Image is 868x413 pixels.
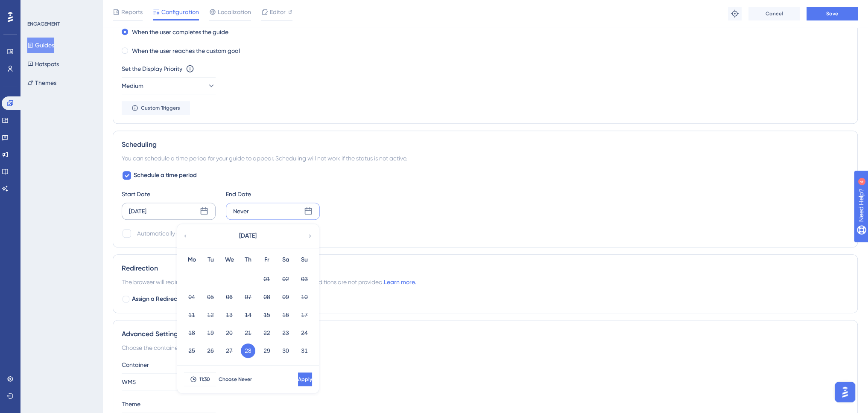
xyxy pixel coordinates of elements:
[222,290,237,304] button: 06
[27,38,54,53] button: Guides
[270,7,286,17] span: Editor
[298,372,312,386] button: Apply
[276,255,295,265] div: Sa
[260,290,274,304] button: 08
[216,372,254,386] button: Choose Never
[384,279,416,285] a: Learn more.
[122,360,849,370] div: Container
[297,290,312,304] button: 10
[182,255,201,265] div: Mo
[184,343,199,358] button: 25
[122,263,849,273] div: Redirection
[122,153,849,163] div: You can schedule a time period for your guide to appear. Scheduling will not work if the status i...
[122,329,849,339] div: Advanced Settings
[297,272,312,286] button: 03
[239,231,257,241] span: [DATE]
[122,343,849,353] div: Choose the container and theme for the guide.
[184,326,199,340] button: 18
[260,308,274,322] button: 15
[297,308,312,322] button: 17
[184,372,216,386] button: 11:30
[132,46,240,56] label: When the user reaches the custom goal
[260,326,274,340] button: 22
[129,206,146,216] div: [DATE]
[297,343,312,358] button: 31
[59,4,62,11] div: 4
[826,10,838,17] span: Save
[137,228,313,238] div: Automatically set as “Inactive” when the scheduled period is over.
[122,189,216,199] div: Start Date
[122,81,143,91] span: Medium
[239,255,257,265] div: Th
[122,140,849,150] div: Scheduling
[122,77,216,94] button: Medium
[203,290,218,304] button: 05
[222,308,237,322] button: 13
[134,170,197,180] span: Schedule a time period
[27,75,56,90] button: Themes
[20,2,54,12] span: Need Help?
[199,376,210,383] span: 11:30
[27,20,60,27] div: ENGAGEMENT
[278,343,293,358] button: 30
[132,294,199,304] span: Assign a Redirection URL
[241,326,255,340] button: 21
[201,255,220,265] div: Tu
[222,343,237,358] button: 27
[278,326,293,340] button: 23
[832,379,858,405] iframe: UserGuiding AI Assistant Launcher
[260,343,274,358] button: 29
[121,7,143,17] span: Reports
[241,290,255,304] button: 07
[184,308,199,322] button: 11
[807,7,858,20] button: Save
[218,7,251,17] span: Localization
[161,7,199,17] span: Configuration
[122,373,216,390] button: WMS
[122,377,136,387] span: WMS
[748,7,800,20] button: Cancel
[257,255,276,265] div: Fr
[233,206,249,216] div: Never
[241,343,255,358] button: 28
[122,101,190,115] button: Custom Triggers
[260,272,274,286] button: 01
[219,376,252,383] span: Choose Never
[205,227,290,244] button: [DATE]
[297,326,312,340] button: 24
[141,105,180,111] span: Custom Triggers
[122,277,416,287] span: The browser will redirect to the “Redirection URL” when the Targeting Conditions are not provided.
[241,308,255,322] button: 14
[203,308,218,322] button: 12
[203,343,218,358] button: 26
[132,27,228,37] label: When the user completes the guide
[295,255,314,265] div: Su
[184,290,199,304] button: 04
[766,10,783,17] span: Cancel
[278,272,293,286] button: 02
[203,326,218,340] button: 19
[27,56,59,72] button: Hotspots
[298,376,312,383] span: Apply
[222,326,237,340] button: 20
[278,290,293,304] button: 09
[226,189,320,199] div: End Date
[278,308,293,322] button: 16
[220,255,239,265] div: We
[122,399,849,409] div: Theme
[122,64,182,74] div: Set the Display Priority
